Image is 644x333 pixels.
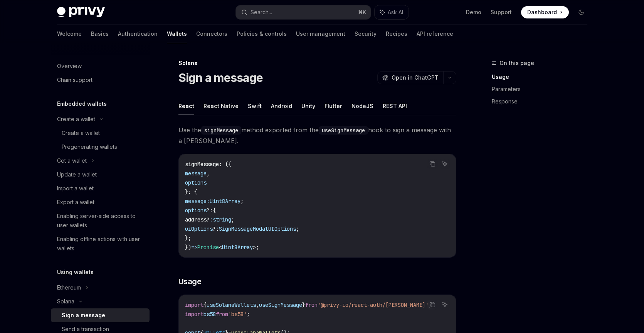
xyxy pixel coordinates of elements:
[375,5,409,19] button: Ask AI
[57,235,145,253] div: Enabling offline actions with user wallets
[197,244,219,251] span: Promise
[358,9,366,15] span: ⌘ K
[237,25,287,43] a: Policies & controls
[62,128,100,138] div: Create a wallet
[491,8,512,16] a: Support
[440,300,450,310] button: Ask AI
[216,311,228,318] span: from
[427,300,437,310] button: Copy the contents from the code block
[222,244,253,251] span: Uint8Array
[178,97,194,115] button: React
[383,97,407,115] button: REST API
[296,25,345,43] a: User management
[178,59,456,67] div: Solana
[305,301,318,308] span: from
[203,311,216,318] span: bs58
[91,25,109,43] a: Basics
[301,97,315,115] button: Unity
[185,216,210,223] span: address?
[248,97,262,115] button: Swift
[51,209,150,232] a: Enabling server-side access to user wallets
[219,225,296,232] span: SignMessageModalUIOptions
[319,126,368,135] code: useSignMessage
[57,283,81,292] div: Ethereum
[51,232,150,255] a: Enabling offline actions with user wallets
[318,301,429,308] span: '@privy-io/react-auth/[PERSON_NAME]'
[62,311,105,320] div: Sign a message
[185,207,207,214] span: options
[296,225,299,232] span: ;
[351,97,373,115] button: NodeJS
[219,161,231,168] span: : ({
[388,8,403,16] span: Ask AI
[386,25,407,43] a: Recipes
[201,126,241,135] code: signMessage
[247,311,250,318] span: ;
[392,74,439,82] span: Open in ChatGPT
[236,5,371,19] button: Search...⌘K
[51,181,150,195] a: Import a wallet
[499,58,534,68] span: On this page
[213,225,219,232] span: ?:
[492,71,594,83] a: Usage
[51,195,150,209] a: Export a wallet
[178,125,456,146] span: Use the method exported from the hook to sign a message with a [PERSON_NAME].
[185,179,207,186] span: options
[213,207,216,214] span: {
[377,71,443,84] button: Open in ChatGPT
[325,97,342,115] button: Flutter
[51,126,150,140] a: Create a wallet
[57,99,107,108] h5: Embedded wallets
[575,6,587,18] button: Toggle dark mode
[51,308,150,322] a: Sign a message
[62,142,117,152] div: Pregenerating wallets
[185,198,210,205] span: message:
[203,97,239,115] button: React Native
[185,161,219,168] span: signMessage
[219,244,222,251] span: <
[210,198,240,205] span: Uint8Array
[57,170,97,179] div: Update a wallet
[207,170,210,177] span: ,
[427,159,437,169] button: Copy the contents from the code block
[228,311,247,318] span: 'bs58'
[417,25,453,43] a: API reference
[251,8,272,17] div: Search...
[213,216,231,223] span: string
[185,244,191,251] span: })
[196,25,227,43] a: Connectors
[203,301,207,308] span: {
[57,25,82,43] a: Welcome
[57,62,82,71] div: Overview
[185,188,197,195] span: }: {
[57,198,94,207] div: Export a wallet
[271,97,292,115] button: Android
[302,301,305,308] span: }
[207,301,256,308] span: useSolanaWallets
[167,25,187,43] a: Wallets
[57,211,145,230] div: Enabling server-side access to user wallets
[178,71,263,85] h1: Sign a message
[57,115,95,124] div: Create a wallet
[256,244,259,251] span: ;
[57,184,94,193] div: Import a wallet
[259,301,302,308] span: useSignMessage
[492,83,594,95] a: Parameters
[185,235,191,241] span: };
[51,140,150,154] a: Pregenerating wallets
[185,170,207,177] span: message
[466,8,481,16] a: Demo
[191,244,197,251] span: =>
[492,95,594,108] a: Response
[210,216,213,223] span: :
[57,156,87,165] div: Get a wallet
[51,59,150,73] a: Overview
[185,225,213,232] span: uiOptions
[57,7,105,18] img: dark logo
[527,8,557,16] span: Dashboard
[57,297,74,306] div: Solana
[440,159,450,169] button: Ask AI
[355,25,377,43] a: Security
[185,311,203,318] span: import
[57,75,92,85] div: Chain support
